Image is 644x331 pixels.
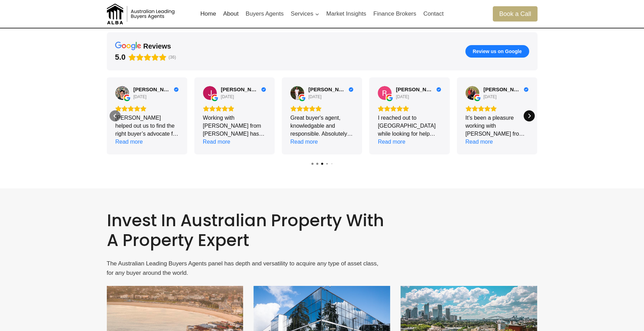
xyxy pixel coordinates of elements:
[420,6,447,22] a: Contact
[197,6,447,22] nav: Primary Navigation
[242,6,287,22] a: Buyers Agents
[349,87,354,92] div: Verified Customer
[203,114,266,138] div: Working with [PERSON_NAME] from [PERSON_NAME] has always been a pleasure — his professionalism an...
[524,87,529,92] div: Verified Customer
[203,86,217,100] img: Joe Massoud
[143,42,171,51] div: reviews
[465,86,479,100] a: View on Google
[290,114,353,138] div: Great buyer's agent, knowledgable and responsible. Absolutely reliable and trustworthy, great adv...
[378,114,441,138] div: I reached out to [GEOGRAPHIC_DATA] while looking for help settling a property and was blown away ...
[370,6,420,22] a: Finance Brokers
[107,211,387,251] h2: Invest in Australian property with a property expert
[323,6,370,22] a: Market Insights
[133,86,172,93] span: [PERSON_NAME]
[290,86,304,100] a: View on Google
[221,86,259,93] span: [PERSON_NAME]
[465,86,479,100] img: Adam Fahey
[290,138,318,146] div: Read more
[203,86,217,100] a: View on Google
[473,48,522,54] span: Review us on Google
[465,138,493,146] div: Read more
[290,105,353,112] div: Rating: 5.0 out of 5
[221,94,234,100] div: [DATE]
[396,86,441,93] a: Review by Rob Catoggio
[220,6,242,22] a: About
[107,77,538,154] div: Carousel
[115,86,129,100] img: David Gloury
[290,86,304,100] img: Michelle Xin
[378,138,405,146] div: Read more
[115,86,129,100] a: View on Google
[107,3,176,24] img: Australian Leading Buyers Agents
[378,86,392,100] a: View on Google
[378,86,392,100] img: Rob Catoggio
[465,45,529,58] button: Review us on Google
[465,114,529,138] div: It’s been a pleasure working with [PERSON_NAME] from [PERSON_NAME]. He has referred clients who a...
[287,6,323,22] button: Child menu of Services
[133,94,146,100] div: [DATE]
[483,94,497,100] div: [DATE]
[308,86,353,93] a: Review by Michelle Xin
[197,6,220,22] a: Home
[115,138,143,146] div: Read more
[203,105,266,112] div: Rating: 5.0 out of 5
[115,114,178,138] div: [PERSON_NAME] helped out us to find the right buyer’s advocate for our needs. We’ve since managed...
[378,105,441,112] div: Rating: 5.0 out of 5
[115,52,167,62] div: Rating: 5.0 out of 5
[110,110,121,121] div: Previous
[396,86,435,93] span: [PERSON_NAME]
[169,55,176,60] span: (36)
[465,105,529,112] div: Rating: 5.0 out of 5
[308,86,347,93] span: [PERSON_NAME]
[396,94,409,100] div: [DATE]
[436,87,441,92] div: Verified Customer
[524,110,535,121] div: Next
[308,94,321,100] div: [DATE]
[115,52,126,62] div: 5.0
[221,86,266,93] a: Review by Joe Massoud
[483,86,522,93] span: [PERSON_NAME]
[115,105,178,112] div: Rating: 5.0 out of 5
[493,6,537,21] a: Book a Call
[261,87,266,92] div: Verified Customer
[174,87,179,92] div: Verified Customer
[203,138,230,146] div: Read more
[483,86,529,93] a: Review by Adam Fahey
[107,259,387,278] p: The Australian Leading Buyers Agents panel has depth and versatility to acquire any type of asset...
[133,86,178,93] a: Review by David Gloury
